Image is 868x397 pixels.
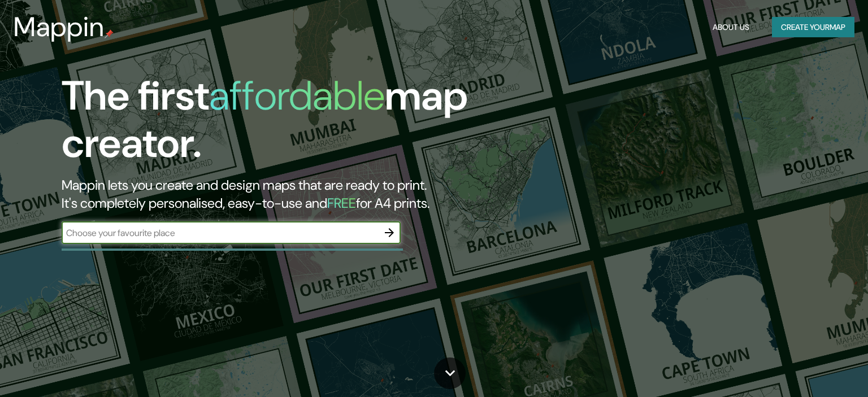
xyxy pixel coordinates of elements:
[62,226,378,239] input: Choose your favourite place
[62,176,496,212] h2: Mappin lets you create and design maps that are ready to print. It's completely personalised, eas...
[772,17,854,38] button: Create yourmap
[62,72,496,176] h1: The first map creator.
[327,194,356,212] h5: FREE
[209,69,385,122] h1: affordable
[708,17,754,38] button: About Us
[105,29,114,38] img: mappin-pin
[767,353,856,385] iframe: Help widget launcher
[14,11,105,43] h3: Mappin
